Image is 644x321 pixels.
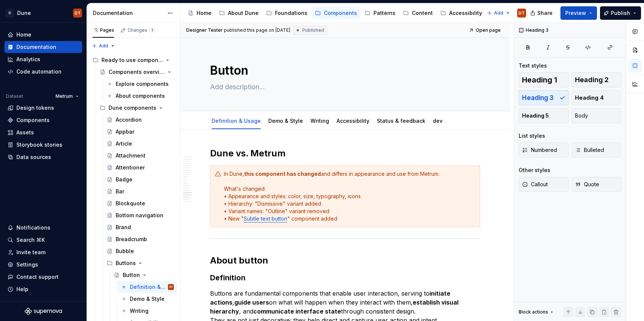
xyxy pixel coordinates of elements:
[116,152,146,159] div: Attachment
[5,9,14,18] div: D
[93,27,114,33] div: Pages
[209,62,479,80] textarea: Button
[90,41,118,51] button: Add
[17,9,31,17] div: Dune
[253,308,341,315] strong: communicate interface state
[575,94,604,102] span: Heading 4
[572,72,622,87] button: Heading 2
[118,293,177,305] a: Demo & Style
[104,138,177,150] a: Article
[116,212,163,219] div: Bottom navigation
[494,10,503,16] span: Add
[575,112,588,119] span: Body
[116,259,136,267] div: Buttons
[16,68,62,75] div: Code automation
[75,10,81,16] div: DT
[116,200,145,207] div: Blockquote
[575,146,604,154] span: Bulleted
[104,233,177,245] a: Breadcrumb
[104,150,177,162] a: Attachment
[275,9,307,17] div: Foundations
[16,273,59,281] div: Contact support
[537,9,553,17] span: Share
[466,25,504,35] a: Open page
[519,10,525,16] div: DT
[116,247,134,255] div: Bubble
[519,108,569,123] button: Heading 5
[224,170,475,222] div: In Dune, and differs in appearance and use from Metrum. What's changed: • Appearance and styles: ...
[109,104,156,112] div: Dune components
[400,7,436,19] a: Content
[104,114,177,126] a: Accordion
[412,9,433,17] div: Content
[519,143,569,158] button: Numbered
[104,257,177,269] div: Buttons
[104,186,177,197] a: Bar
[116,164,145,171] div: Attentioner
[16,104,54,112] div: Design tokens
[234,299,269,306] strong: guide users
[104,90,177,102] a: About components
[575,76,609,84] span: Heading 2
[522,76,557,84] span: Heading 1
[572,177,622,192] button: Quote
[263,7,310,19] a: Foundations
[433,118,443,124] a: dev
[519,166,550,174] div: Other styles
[244,171,321,177] strong: this component has changed
[522,146,557,154] span: Numbered
[519,309,548,315] div: Block actions
[572,108,622,123] button: Body
[16,31,31,38] div: Home
[560,6,597,20] button: Preview
[104,245,177,257] a: Bubble
[216,7,262,19] a: About Dune
[4,246,82,258] a: Invite team
[93,9,163,17] div: Documentation
[268,118,303,124] a: Demo & Style
[16,224,50,231] div: Notifications
[116,236,147,243] div: Breadcrumb
[449,9,482,17] div: Accessibility
[4,53,82,65] a: Analytics
[522,112,549,119] span: Heading 5
[228,9,259,17] div: About Dune
[16,249,46,256] div: Invite team
[16,141,62,149] div: Storybook stories
[116,116,142,124] div: Accordion
[430,113,446,128] div: dev
[210,255,480,267] h2: About button
[185,7,215,19] a: Home
[362,7,398,19] a: Patterns
[169,283,173,291] div: DT
[104,174,177,186] a: Badge
[476,27,501,33] span: Open page
[210,147,480,159] h2: Dune vs. Metrum
[109,68,165,76] div: Components overview
[111,269,177,281] a: Button
[334,113,372,128] div: Accessibility
[4,259,82,271] a: Settings
[16,261,38,268] div: Settings
[16,286,28,293] div: Help
[265,113,306,128] div: Demo & Style
[4,102,82,114] a: Design tokens
[526,6,557,20] button: Share
[522,181,548,188] span: Callout
[337,118,369,124] a: Accessibility
[185,6,483,21] div: Page tree
[224,27,290,33] div: published this page on [DATE]
[104,78,177,90] a: Explore components
[186,27,223,33] span: Designer Tester
[4,151,82,163] a: Data sources
[4,66,82,78] a: Code automation
[16,56,40,63] div: Analytics
[90,54,177,66] div: Ready to use components
[244,215,287,222] a: Subtle text button
[16,43,56,51] div: Documentation
[565,9,586,17] span: Preview
[575,181,599,188] span: Quote
[324,9,357,17] div: Components
[104,126,177,138] a: Appbar
[101,56,163,64] div: Ready to use components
